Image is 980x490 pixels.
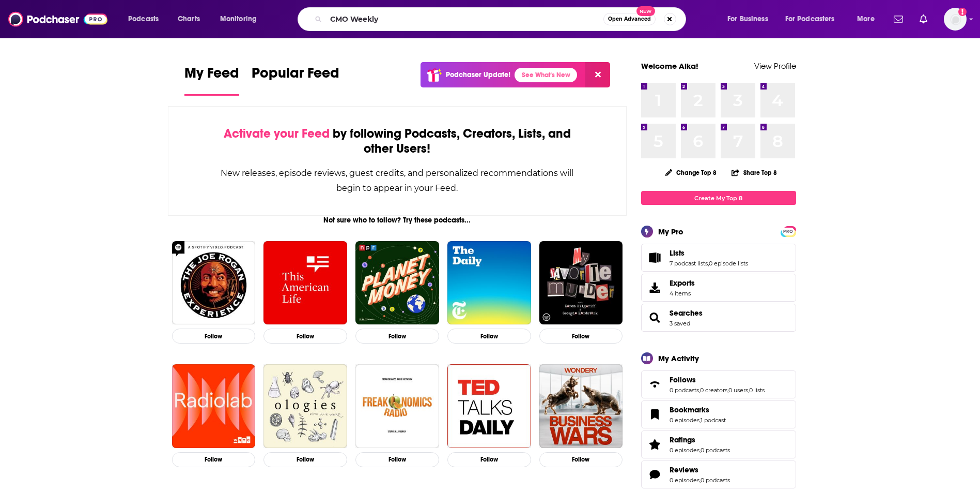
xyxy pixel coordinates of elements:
[699,417,701,424] span: ,
[944,8,967,31] img: User Profile
[641,304,796,332] span: Searches
[670,465,698,474] span: Reviews
[749,387,765,394] a: 0 lists
[670,375,696,384] span: Follows
[515,68,577,82] a: See What's New
[645,280,665,295] span: Exports
[701,417,726,424] a: 1 podcast
[915,10,931,28] a: Show notifications dropdown
[670,308,703,318] a: Searches
[608,17,651,22] span: Open Advanced
[539,241,623,325] img: My Favorite Murder with Karen Kilgariff and Georgia Hardstark
[355,364,439,448] img: Freakonomics Radio
[603,13,656,25] button: Open AdvancedNew
[172,329,256,344] button: Follow
[641,461,796,488] span: Reviews
[355,329,439,344] button: Follow
[659,166,723,179] button: Change Top 8
[641,61,698,71] a: Welcome Alka!
[701,477,730,484] a: 0 podcasts
[944,8,967,31] span: Logged in as AlkaNara
[699,447,701,454] span: ,
[670,278,695,288] span: Exports
[670,375,765,384] a: Follows
[754,61,796,71] a: View Profile
[539,452,623,467] button: Follow
[263,452,347,467] button: Follow
[709,260,748,267] a: 0 episode lists
[641,400,796,428] span: Bookmarks
[641,370,796,398] span: Follows
[670,447,699,454] a: 0 episodes
[128,12,159,26] span: Podcasts
[670,387,699,394] a: 0 podcasts
[708,260,709,267] span: ,
[958,8,967,16] svg: Add a profile image
[184,64,239,96] a: My Feed
[670,290,695,297] span: 4 items
[645,467,665,482] a: Reviews
[263,364,347,448] img: Ologies with Alie Ward
[641,244,796,272] span: Lists
[701,447,730,454] a: 0 podcasts
[178,12,200,26] span: Charts
[355,452,439,467] button: Follow
[699,477,701,484] span: ,
[539,364,623,448] img: Business Wars
[307,7,696,31] div: Search podcasts, credits, & more...
[263,241,347,325] img: This American Life
[220,12,257,26] span: Monitoring
[850,11,888,27] button: open menu
[748,387,749,394] span: ,
[670,405,726,414] a: Bookmarks
[782,228,795,235] span: PRO
[670,405,709,414] span: Bookmarks
[857,12,875,26] span: More
[263,329,347,344] button: Follow
[121,11,172,27] button: open menu
[252,64,339,96] a: Popular Feed
[172,452,256,467] button: Follow
[645,310,665,325] a: Searches
[172,364,256,448] img: Radiolab
[447,241,531,325] img: The Daily
[641,274,796,302] a: Exports
[670,435,695,444] span: Ratings
[727,12,768,26] span: For Business
[447,364,531,448] a: TED Talks Daily
[944,8,967,31] button: Show profile menu
[213,11,270,27] button: open menu
[890,10,907,28] a: Show notifications dropdown
[220,166,575,196] div: New releases, episode reviews, guest credits, and personalized recommendations will begin to appe...
[645,407,665,422] a: Bookmarks
[727,387,728,394] span: ,
[700,387,727,394] a: 0 creators
[720,11,781,27] button: open menu
[645,437,665,452] a: Ratings
[699,387,700,394] span: ,
[172,241,256,325] a: The Joe Rogan Experience
[8,9,107,29] img: Podchaser - Follow, Share and Rate Podcasts
[168,216,627,225] div: Not sure who to follow? Try these podcasts...
[670,248,685,258] span: Lists
[670,477,699,484] a: 0 episodes
[728,387,748,394] a: 0 users
[641,191,796,205] a: Create My Top 8
[670,417,699,424] a: 0 episodes
[670,260,708,267] a: 7 podcast lists
[447,329,531,344] button: Follow
[447,452,531,467] button: Follow
[252,64,339,88] span: Popular Feed
[355,241,439,325] img: Planet Money
[539,329,623,344] button: Follow
[779,11,850,27] button: open menu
